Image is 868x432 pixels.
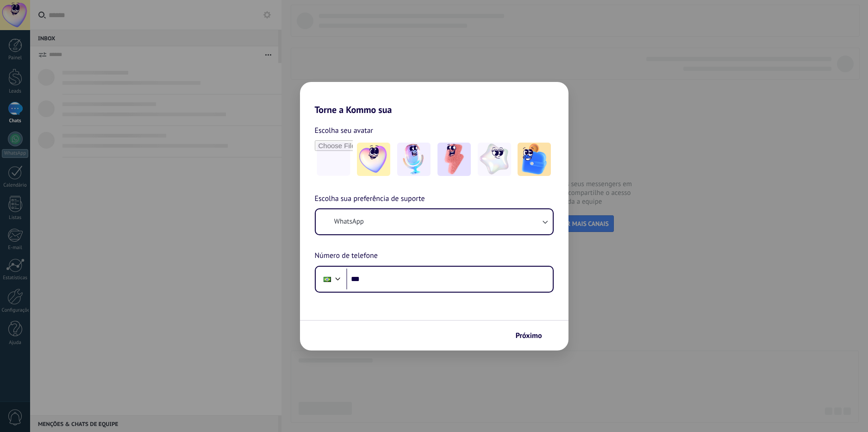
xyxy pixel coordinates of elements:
span: Número de telefone [315,250,378,262]
span: WhatsApp [334,217,364,226]
img: -2.jpeg [397,143,431,176]
span: Próximo [516,332,542,339]
img: -3.jpeg [437,143,471,176]
img: -5.jpeg [518,143,551,176]
span: Escolha seu avatar [315,125,374,137]
h2: Torne a Kommo sua [300,82,568,115]
span: Escolha sua preferência de suporte [315,193,425,205]
div: Brazil: + 55 [318,269,336,289]
img: -4.jpeg [478,143,511,176]
button: Próximo [512,328,555,344]
button: WhatsApp [316,209,553,234]
img: -1.jpeg [357,143,390,176]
